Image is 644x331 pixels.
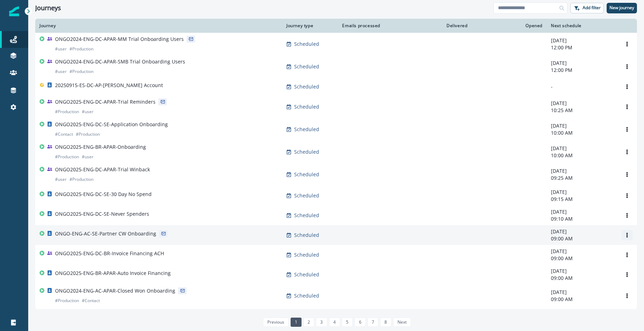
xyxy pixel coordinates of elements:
p: Scheduled [294,232,319,239]
a: ONGO-ENG-AC-SE-Partner CW OnboardingScheduled-[DATE]09:00 AMOptions [35,225,637,245]
p: Scheduled [294,83,319,90]
p: 09:00 AM [551,275,613,282]
p: [DATE] [551,145,613,152]
p: Scheduled [294,103,319,110]
a: ONGO2025-ENG-DC-SE-30 Day No SpendScheduled-[DATE]09:15 AMOptions [35,186,637,206]
p: ONGO2025-ENG-DC-APAR-Trial Winback [55,166,150,173]
p: 09:25 AM [551,174,613,182]
div: Opened [476,23,543,29]
a: ONGO2024-ENG-DC-APAR-SMB Trial Onboarding Users#user#ProductionScheduled-[DATE]12:00 PMOptions [35,55,637,78]
a: ONGO2025-ENG-DC-SE-Never SpendersScheduled-[DATE]09:10 AMOptions [35,206,637,225]
p: # Production [55,297,79,304]
p: [DATE] [551,268,613,275]
p: Scheduled [294,148,319,155]
p: [DATE] [551,167,613,174]
p: [DATE] [551,100,613,107]
p: [DATE] [551,289,613,296]
p: ONGO2025-ENG-DC-APAR-Trial Reminders [55,98,156,105]
p: ONGO2025-ENG-DC-SE-Never Spenders [55,210,149,217]
p: 09:00 AM [551,296,613,303]
p: # Production [69,45,93,53]
h1: Journeys [35,4,61,12]
a: 20250915-ES-DC-AP-[PERSON_NAME] AccountScheduled--Options [35,78,637,96]
img: Inflection [9,6,19,16]
a: Page 2 [303,318,314,327]
p: 12:00 PM [551,44,613,51]
p: # Production [76,131,100,138]
a: Page 6 [354,318,365,327]
div: Journey type [286,23,331,29]
p: # user [55,68,67,75]
button: Options [621,269,633,280]
p: ONGO2025-ENG-DC-SE-30 Day No Spend [55,191,152,198]
p: ONGO2025-ENG-BR-APAR-Onboarding [55,143,146,151]
p: Scheduled [294,251,319,258]
p: # Production [55,153,79,160]
p: ONGO2024-ENG-DC-APAR-SMB Trial Onboarding Users [55,58,185,65]
p: ONGO2025-ENG-DC-BR-Invoice Financing ACH [55,250,164,257]
a: ONGO2024-ENG-AC-APAR-Closed Won Onboarding#Production#ContactScheduled-[DATE]09:00 AMOptions [35,284,637,307]
p: 12:00 PM [551,67,613,74]
a: Page 1 is your current page [291,318,302,327]
a: Next page [393,318,411,327]
p: - [551,83,613,90]
p: # user [55,45,67,53]
a: ONGO2025-ENG-DC-BR-Invoice Financing ACHScheduled-[DATE]09:00 AMOptions [35,245,637,265]
p: New journey [609,5,634,10]
p: Scheduled [294,292,319,299]
p: Scheduled [294,192,319,199]
p: 10:25 AM [551,107,613,114]
div: Next schedule [551,23,613,29]
p: Add filter [583,5,601,10]
p: 09:10 AM [551,215,613,222]
p: # Contact [82,297,100,304]
p: # Production [69,68,93,75]
button: Options [621,190,633,201]
a: ONGO2025-ENG-DC-APAR-Trial Reminders#Production#userScheduled-[DATE]10:25 AMOptions [35,96,637,118]
p: 09:00 AM [551,235,613,242]
p: # Production [55,108,79,115]
div: Delivered [389,23,468,29]
button: Options [621,39,633,49]
p: 20250915-ES-DC-AP-[PERSON_NAME] Account [55,82,163,89]
button: Options [621,290,633,301]
button: Options [621,250,633,260]
p: Scheduled [294,63,319,70]
p: ONGO-ENG-AC-SE-Partner CW Onboarding [55,230,156,237]
a: Page 8 [380,318,391,327]
p: # Production [69,176,93,183]
a: Page 5 [342,318,353,327]
a: ONGO2025-ENG-DC-SE-Application Onboarding#Contact#ProductionScheduled-[DATE]10:00 AMOptions [35,118,637,141]
p: 09:00 AM [551,255,613,262]
button: Add filter [570,3,604,13]
button: Options [621,147,633,157]
a: ONGO2025-ENG-BR-APAR-Onboarding#Production#userScheduled-[DATE]10:00 AMOptions [35,141,637,163]
p: # user [82,153,93,160]
button: Options [621,169,633,180]
a: Page 7 [367,318,378,327]
a: ONGO2024-ENG-DC-APAR-MM Trial Onboarding Users#user#ProductionScheduled-[DATE]12:00 PMOptions [35,33,637,55]
button: Options [621,210,633,221]
button: Options [621,124,633,135]
a: ONGO2025-ENG-DC-APAR-Pay by Card [PERSON_NAME]Scheduled-[DATE]09:00 AMOptions [35,307,637,327]
p: [DATE] [551,208,613,215]
div: Journey [40,23,278,29]
p: ONGO2024-ENG-DC-APAR-MM Trial Onboarding Users [55,36,184,43]
p: Scheduled [294,41,319,48]
p: # user [82,108,93,115]
ul: Pagination [261,318,411,327]
p: ONGO2025-ENG-BR-APAR-Auto Invoice Financing [55,270,171,277]
p: [DATE] [551,228,613,235]
p: 10:00 AM [551,129,613,136]
a: Page 3 [316,318,327,327]
p: Scheduled [294,271,319,278]
p: # user [55,176,67,183]
p: ONGO2025-ENG-DC-SE-Application Onboarding [55,121,168,128]
p: [DATE] [551,122,613,129]
p: [DATE] [551,248,613,255]
button: Options [621,230,633,240]
a: Page 4 [329,318,340,327]
p: Scheduled [294,171,319,178]
button: Options [621,81,633,92]
button: New journey [607,3,637,13]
